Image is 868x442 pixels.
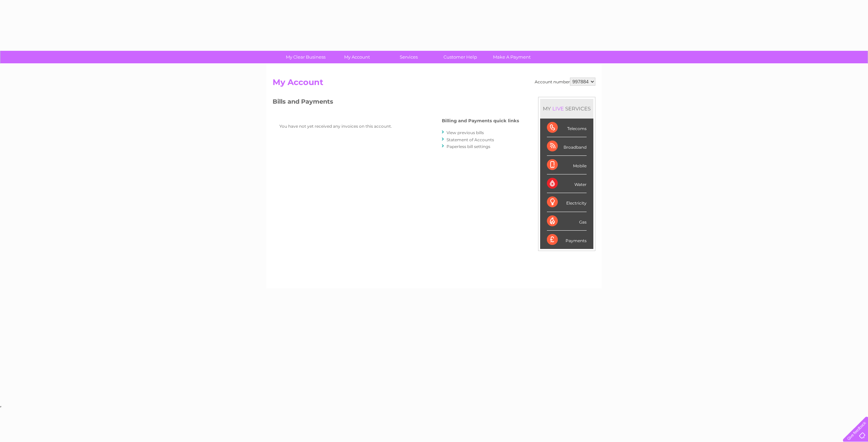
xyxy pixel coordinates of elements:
a: My Account [329,51,385,63]
div: LIVE [551,105,565,112]
div: Telecoms [547,119,587,137]
a: Services [381,51,437,63]
div: Broadband [547,137,587,156]
div: Account number [535,78,595,86]
a: Customer Help [432,51,488,63]
a: Paperless bill settings [447,144,490,149]
a: View previous bills [447,130,484,135]
a: Make A Payment [484,51,540,63]
h2: My Account [273,78,595,90]
h4: Billing and Payments quick links [442,118,519,123]
div: Electricity [547,193,587,212]
a: My Clear Business [278,51,334,63]
div: Water [547,174,587,193]
div: Mobile [547,156,587,174]
div: Payments [547,231,587,249]
h3: Bills and Payments [273,97,519,109]
div: MY SERVICES [540,99,593,118]
p: You have not yet received any invoices on this account. [279,123,415,129]
a: Statement of Accounts [447,137,494,142]
div: Gas [547,212,587,231]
